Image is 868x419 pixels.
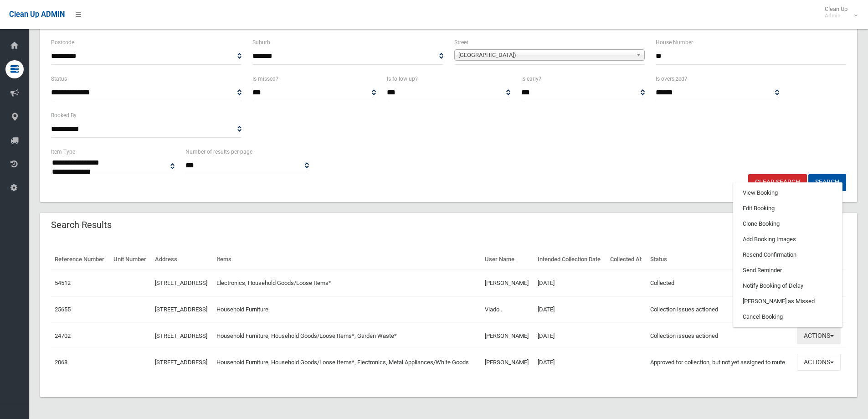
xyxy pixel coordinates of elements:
[808,174,846,191] button: Search
[734,278,842,294] a: Notify Booking of Delay
[656,74,687,84] label: Is oversized?
[213,249,481,270] th: Items
[213,349,481,375] td: Household Furniture, Household Goods/Loose Items*, Electronics, Metal Appliances/White Goods
[534,323,606,349] td: [DATE]
[252,37,270,47] label: Suburb
[213,323,481,349] td: Household Furniture, Household Goods/Loose Items*, Garden Waste*
[213,296,481,323] td: Household Furniture
[797,354,841,371] button: Actions
[797,327,841,344] button: Actions
[748,174,807,191] a: Clear Search
[534,249,606,270] th: Intended Collection Date
[155,279,207,286] a: [STREET_ADDRESS]
[647,270,793,296] td: Collected
[734,232,842,247] a: Add Booking Images
[481,249,534,270] th: User Name
[155,359,207,366] a: [STREET_ADDRESS]
[656,37,693,47] label: House Number
[51,249,110,270] th: Reference Number
[9,10,65,19] span: Clean Up ADMIN
[55,332,71,339] a: 24702
[825,12,847,19] small: Admin
[734,201,842,216] a: Edit Booking
[606,249,647,270] th: Collected At
[481,349,534,375] td: [PERSON_NAME]
[51,37,74,47] label: Postcode
[481,270,534,296] td: [PERSON_NAME]
[55,279,71,286] a: 54512
[51,74,67,84] label: Status
[521,74,541,84] label: Is early?
[110,249,151,270] th: Unit Number
[458,50,632,61] span: [GEOGRAPHIC_DATA])
[647,249,793,270] th: Status
[55,306,71,313] a: 25655
[454,37,468,47] label: Street
[481,296,534,323] td: Vlado .
[534,349,606,375] td: [DATE]
[155,306,207,313] a: [STREET_ADDRESS]
[647,323,793,349] td: Collection issues actioned
[534,270,606,296] td: [DATE]
[51,147,75,157] label: Item Type
[252,74,278,84] label: Is missed?
[734,263,842,278] a: Send Reminder
[734,247,842,263] a: Resend Confirmation
[820,5,857,19] span: Clean Up
[185,147,252,157] label: Number of results per page
[734,294,842,309] a: [PERSON_NAME] as Missed
[481,323,534,349] td: [PERSON_NAME]
[734,216,842,232] a: Clone Booking
[734,185,842,201] a: View Booking
[151,249,213,270] th: Address
[647,349,793,375] td: Approved for collection, but not yet assigned to route
[534,296,606,323] td: [DATE]
[213,270,481,296] td: Electronics, Household Goods/Loose Items*
[155,332,207,339] a: [STREET_ADDRESS]
[55,359,67,366] a: 2068
[51,110,77,120] label: Booked By
[647,296,793,323] td: Collection issues actioned
[734,309,842,325] a: Cancel Booking
[40,216,123,234] header: Search Results
[387,74,418,84] label: Is follow up?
